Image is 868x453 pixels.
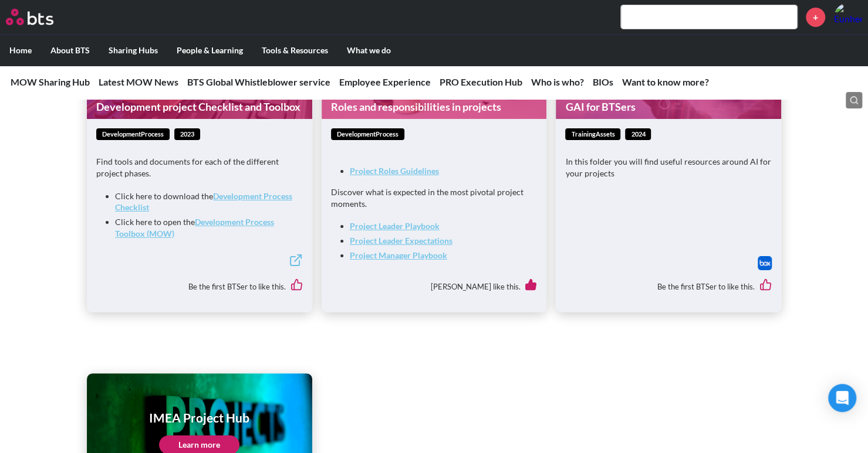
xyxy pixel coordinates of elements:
div: Be the first BTSer to like this. [96,270,303,303]
a: External link [289,253,303,270]
p: In this folder you will find useful resources around AI for your projects [565,156,772,179]
label: Sharing Hubs [99,35,167,66]
a: MOW Sharing Hub [11,76,90,87]
span: trainingAssets [565,128,620,141]
a: Profile [834,3,862,31]
a: Want to know more? [622,76,709,87]
div: Be the first BTSer to like this. [565,270,772,303]
img: BTS Logo [6,9,53,25]
p: Find tools and documents for each of the different project phases. [96,156,303,179]
label: About BTS [41,35,99,66]
a: Who is who? [531,76,584,87]
label: What we do [337,35,400,66]
a: Project Roles Guidelines [350,166,439,176]
a: BIOs [593,76,613,87]
div: [PERSON_NAME] like this. [331,270,538,303]
a: Project Leader Playbook [350,221,440,231]
a: Development Process Checklist [115,191,292,213]
li: Click here to open the [115,216,293,239]
a: + [806,8,825,27]
a: PRO Execution Hub [440,76,522,87]
div: Open Intercom Messenger [828,384,856,412]
a: Project Manager Playbook [350,250,447,260]
a: Employee Experience [339,76,431,87]
a: Download file from Box [758,256,772,270]
a: GAI for BTSers [556,96,781,118]
span: developmentProcess [96,128,170,141]
a: Roles and responsibilities in projects [322,96,547,118]
span: developmentProcess [331,128,404,141]
a: Development project Checklist and Toolbox [87,96,312,118]
span: 2023 [174,128,200,141]
h1: IMEA Project Hub [149,409,249,426]
label: Tools & Resources [252,35,337,66]
img: Box logo [758,256,772,270]
a: Project Leader Expectations [350,236,452,246]
label: People & Learning [167,35,252,66]
span: 2024 [625,128,651,141]
li: Click here to download the [115,190,293,213]
a: Development Process Toolbox (MOW) [115,217,274,239]
a: Go home [6,9,75,25]
img: Eunhee Song [834,3,862,31]
a: Latest MOW News [99,76,178,87]
a: BTS Global Whistleblower service [187,76,330,87]
p: Discover what is expected in the most pivotal project moments. [331,186,538,209]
